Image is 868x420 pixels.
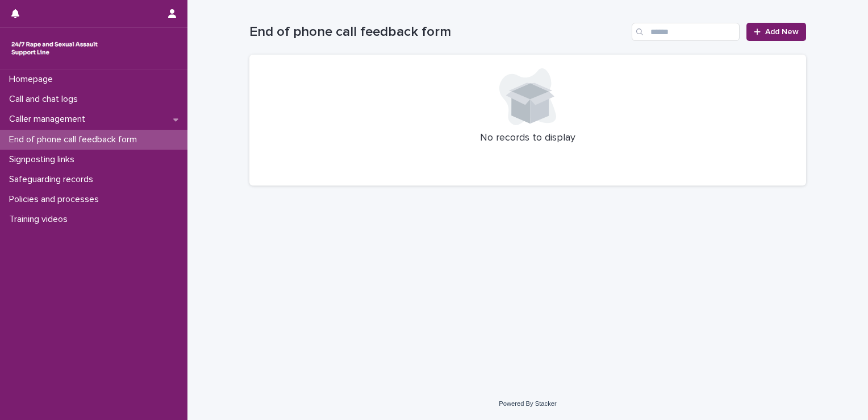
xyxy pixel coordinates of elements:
p: Caller management [5,114,94,125]
p: Policies and processes [5,194,108,205]
p: Homepage [5,74,62,85]
h1: End of phone call feedback form [249,24,627,40]
a: Powered By Stacker [499,400,556,407]
p: No records to display [263,132,792,145]
p: End of phone call feedback form [5,134,146,145]
p: Safeguarding records [5,174,102,185]
p: Call and chat logs [5,94,87,105]
img: rhQMoQhaT3yELyF149Cw [9,37,100,60]
a: Add New [746,23,806,41]
span: Add New [765,28,799,36]
p: Signposting links [5,154,84,165]
p: Training videos [5,214,77,225]
input: Search [632,23,740,41]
